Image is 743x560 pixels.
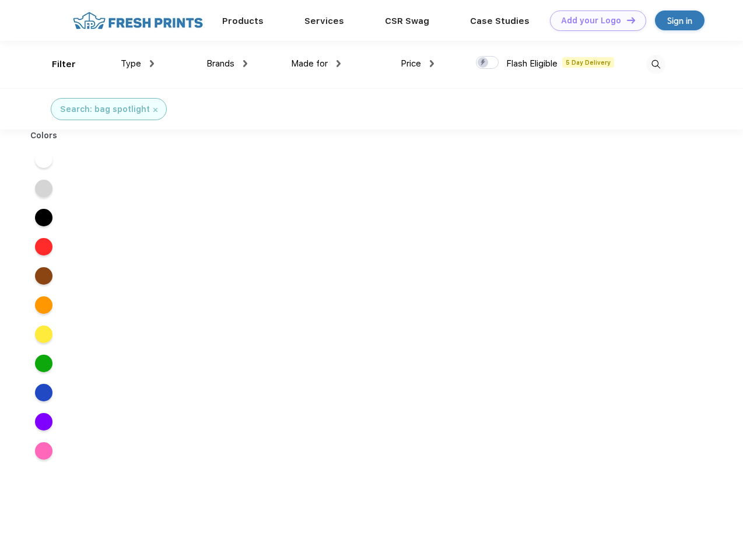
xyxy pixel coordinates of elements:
[430,60,434,67] img: dropdown.png
[562,57,614,68] span: 5 Day Delivery
[69,10,206,31] img: fo%20logo%202.webp
[401,58,421,69] span: Price
[561,16,621,26] div: Add your Logo
[60,103,150,116] div: Search: bag spotlight
[121,58,141,69] span: Type
[667,14,692,27] div: Sign in
[291,58,328,69] span: Made for
[646,55,665,74] img: desktop_search.svg
[655,10,705,30] a: Sign in
[153,108,157,112] img: filter_cancel.svg
[506,58,558,69] span: Flash Eligible
[22,129,66,142] div: Colors
[206,58,234,69] span: Brands
[243,60,247,67] img: dropdown.png
[150,60,154,67] img: dropdown.png
[52,58,76,71] div: Filter
[337,60,341,67] img: dropdown.png
[222,16,264,26] a: Products
[627,17,635,23] img: DT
